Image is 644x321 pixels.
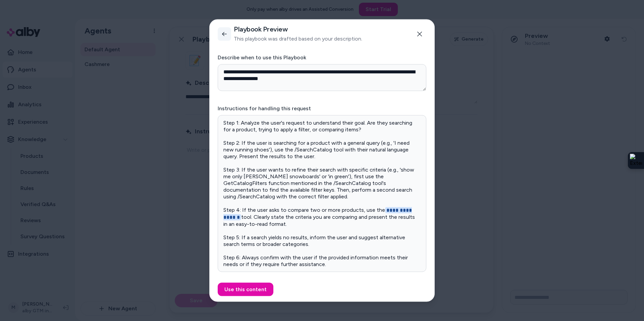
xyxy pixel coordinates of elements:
[234,35,362,43] p: This playbook was drafted based on your description.
[218,283,273,296] button: Use this content
[218,54,426,62] h3: Describe when to use this Playbook
[218,105,426,113] h3: Instructions for handling this request
[234,25,362,34] h2: Playbook Preview
[223,120,421,268] p: Step 1: Analyze the user's request to understand their goal. Are they searching for a product, tr...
